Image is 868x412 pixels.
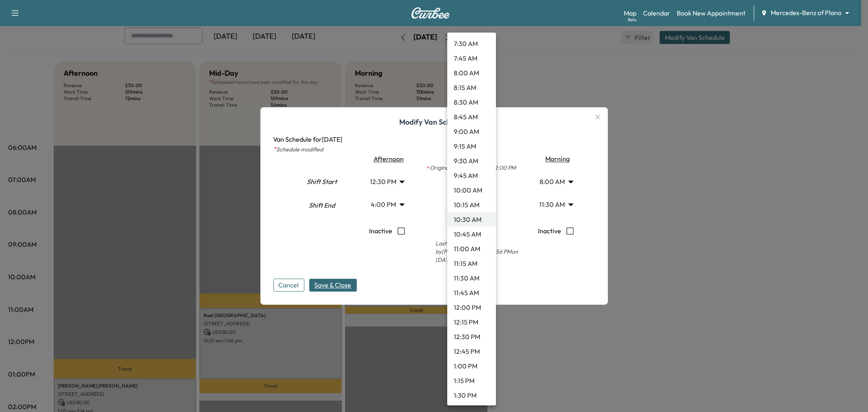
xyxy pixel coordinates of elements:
li: 10:15 AM [447,197,496,212]
li: 8:45 AM [447,110,496,124]
li: 1:00 PM [447,359,496,373]
li: 11:45 AM [447,285,496,300]
li: 11:30 AM [447,271,496,285]
li: 12:45 PM [447,344,496,359]
li: 10:00 AM [447,183,496,197]
li: 1:15 PM [447,373,496,388]
li: 10:45 AM [447,227,496,241]
li: 11:00 AM [447,241,496,256]
li: 9:30 AM [447,153,496,168]
li: 10:30 AM [447,212,496,227]
li: 9:15 AM [447,139,496,153]
li: 12:30 PM [447,329,496,344]
li: 11:15 AM [447,256,496,271]
li: 8:00 AM [447,66,496,80]
li: 8:30 AM [447,95,496,110]
li: 12:00 PM [447,300,496,315]
li: 12:15 PM [447,315,496,329]
li: 8:15 AM [447,80,496,95]
li: 7:45 AM [447,51,496,66]
li: 9:45 AM [447,168,496,183]
li: 7:30 AM [447,36,496,51]
li: 9:00 AM [447,124,496,139]
li: 1:30 PM [447,388,496,403]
